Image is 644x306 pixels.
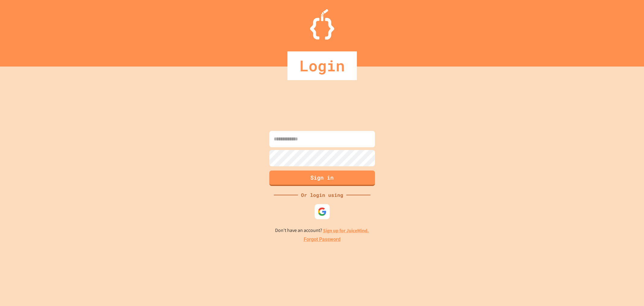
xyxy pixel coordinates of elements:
div: Or login using [298,191,346,199]
a: Forgot Password [304,236,341,243]
button: Sign in [269,171,375,186]
a: Sign up for JuiceMind. [323,227,369,234]
img: google-icon.svg [318,207,327,216]
iframe: chat widget [619,282,638,300]
iframe: chat widget [594,256,638,281]
img: Logo.svg [310,9,334,40]
div: Login [287,51,357,80]
p: Don't have an account? [275,227,369,234]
